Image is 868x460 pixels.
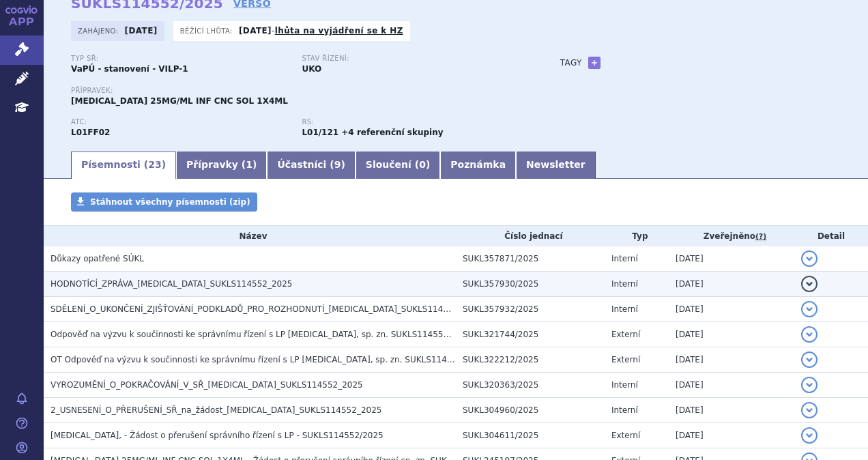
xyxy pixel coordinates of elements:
strong: [DATE] [239,26,272,35]
strong: VaPÚ - stanovení - VILP-1 [71,64,188,74]
a: Přípravky (1) [176,152,267,179]
span: Externí [611,330,640,339]
strong: UKO [302,64,321,74]
a: Písemnosti (23) [71,152,176,179]
td: [DATE] [669,423,794,448]
th: Typ [605,226,669,246]
a: Stáhnout všechny písemnosti (zip) [71,192,257,212]
h3: Tagy [560,55,582,71]
td: SUKL357930/2025 [456,272,605,297]
span: KEYTRUDA, - Žádost o přerušení správního řízení s LP - SUKLS114552/2025 [50,431,384,440]
button: detail [801,250,818,267]
span: Externí [611,431,640,440]
a: Sloučení (0) [356,152,440,179]
strong: [DATE] [125,26,158,35]
strong: pembrolizumab [302,128,338,137]
button: detail [801,326,818,343]
span: Interní [611,279,638,289]
p: RS: [302,118,519,126]
span: Běžící lhůta: [180,25,235,36]
span: Interní [611,380,638,390]
a: + [588,57,601,69]
span: Stáhnout všechny písemnosti (zip) [90,197,250,207]
button: detail [801,276,818,292]
td: [DATE] [669,322,794,347]
span: Externí [611,355,640,364]
strong: PEMBROLIZUMAB [71,128,110,137]
span: [MEDICAL_DATA] 25MG/ML INF CNC SOL 1X4ML [71,96,288,106]
a: Poznámka [440,152,516,179]
td: SUKL322212/2025 [456,347,605,373]
span: SDĚLENÍ_O_UKONČENÍ_ZJIŠŤOVÁNÍ_PODKLADŮ_PRO_ROZHODNUTÍ_KEYTRUDA_SUKLS114552_2025 [50,304,484,314]
span: 2_USNESENÍ_O_PŘERUŠENÍ_SŘ_na_žádost_KEYTRUDA_SUKLS114552_2025 [50,405,381,415]
td: SUKL320363/2025 [456,373,605,398]
td: [DATE] [669,398,794,423]
td: [DATE] [669,297,794,322]
td: [DATE] [669,373,794,398]
th: Zveřejněno [669,226,794,246]
abbr: (?) [755,232,766,242]
button: detail [801,377,818,393]
td: SUKL304960/2025 [456,398,605,423]
span: 9 [334,159,341,170]
a: Účastníci (9) [267,152,355,179]
td: SUKL357932/2025 [456,297,605,322]
td: SUKL321744/2025 [456,322,605,347]
p: Stav řízení: [302,55,519,63]
button: detail [801,427,818,444]
p: Přípravek: [71,87,533,95]
td: [DATE] [669,246,794,272]
td: SUKL357871/2025 [456,246,605,272]
a: Newsletter [516,152,596,179]
th: Název [44,226,456,246]
span: Interní [611,254,638,263]
th: Detail [794,226,868,246]
span: 0 [419,159,426,170]
a: lhůta na vyjádření se k HZ [275,26,403,35]
span: Důkazy opatřené SÚKL [50,254,144,263]
td: [DATE] [669,272,794,297]
strong: +4 referenční skupiny [341,128,443,137]
p: Typ SŘ: [71,55,288,63]
button: detail [801,402,818,418]
span: 1 [246,159,252,170]
span: Odpověď na výzvu k součinnosti ke správnímu řízení s LP Keytruda, sp. zn. SUKLS114552/2025 - část 1 [50,330,505,339]
span: Interní [611,405,638,415]
span: Zahájeno: [78,25,121,36]
th: Číslo jednací [456,226,605,246]
span: 23 [148,159,161,170]
td: SUKL304611/2025 [456,423,605,448]
td: [DATE] [669,347,794,373]
button: detail [801,301,818,317]
p: ATC: [71,118,288,126]
span: Interní [611,304,638,314]
button: detail [801,351,818,368]
span: VYROZUMĚNÍ_O_POKRAČOVÁNÍ_V_SŘ_KEYTRUDA_SUKLS114552_2025 [50,380,363,390]
span: OT Odpověď na výzvu k součinnosti ke správnímu řízení s LP Keytruda, sp. zn. SUKLS114552/2025 - Č... [50,355,603,364]
p: - [239,25,403,36]
span: HODNOTÍCÍ_ZPRÁVA_KEYTRUDA_SUKLS114552_2025 [50,279,293,289]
